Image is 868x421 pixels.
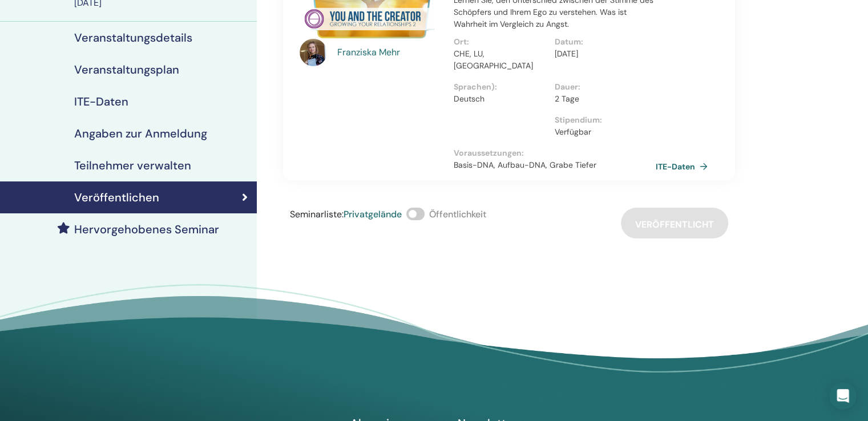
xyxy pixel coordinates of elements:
font: : [581,37,583,47]
font: Veranstaltungsplan [74,62,179,77]
font: Veröffentlichen [74,190,159,205]
font: : [342,208,344,220]
font: : [578,82,580,92]
font: Stipendium [555,115,600,125]
font: [DATE] [555,48,578,59]
font: Privatgelände [344,208,402,220]
div: Öffnen Sie den Intercom Messenger [829,382,857,410]
font: Sprachen) [454,82,495,92]
font: Angaben zur Anmeldung [74,126,207,141]
a: Franziska Mehr [337,46,443,59]
a: ITE-Daten [656,157,712,175]
font: ITE-Daten [74,94,128,109]
font: ITE-Daten [656,161,695,172]
font: : [522,148,524,158]
font: Basis-DNA, Aufbau-DNA, Grabe Tiefer [454,160,596,170]
font: 2 Tage [555,94,579,104]
font: Öffentlichkeit [429,208,486,220]
font: Datum [555,37,581,47]
font: Mehr [379,46,400,58]
font: Ort [454,37,467,47]
font: Voraussetzungen [454,148,522,158]
font: : [495,82,497,92]
font: Teilnehmer verwalten [74,158,191,173]
font: : [467,37,469,47]
font: Veranstaltungsdetails [74,30,192,45]
font: Verfügbar [555,127,591,137]
font: Deutsch [454,94,485,104]
font: Dauer [555,82,578,92]
font: : [600,115,602,125]
font: Seminarliste [290,208,342,220]
font: Franziska [337,46,377,58]
font: Hervorgehobenes Seminar [74,222,219,237]
img: default.jpg [300,39,327,66]
font: CHE, LU, [GEOGRAPHIC_DATA] [454,48,533,71]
